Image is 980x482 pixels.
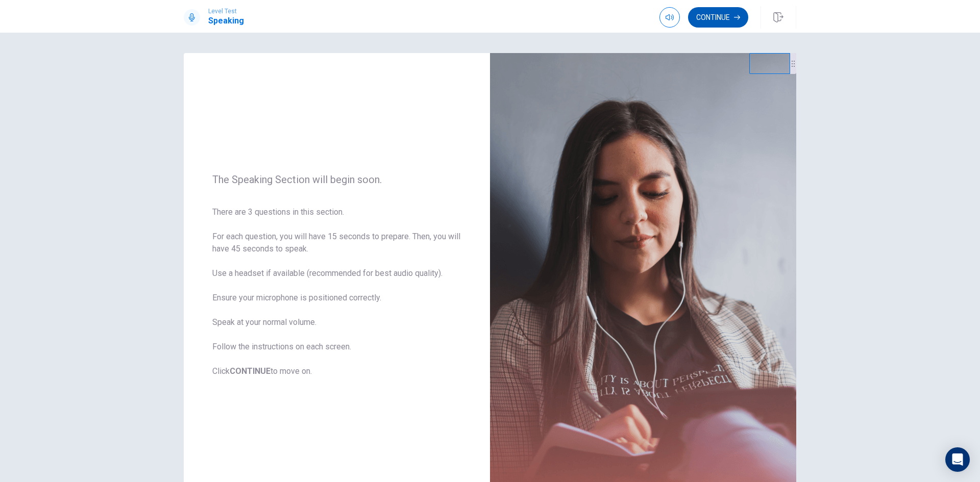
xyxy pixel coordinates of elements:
span: The Speaking Section will begin soon. [212,173,461,186]
button: Continue [688,7,748,28]
div: Open Intercom Messenger [945,447,970,472]
b: CONTINUE [230,366,271,376]
span: There are 3 questions in this section. For each question, you will have 15 seconds to prepare. Th... [212,206,461,377]
h1: Speaking [208,15,244,27]
span: Level Test [208,8,244,15]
